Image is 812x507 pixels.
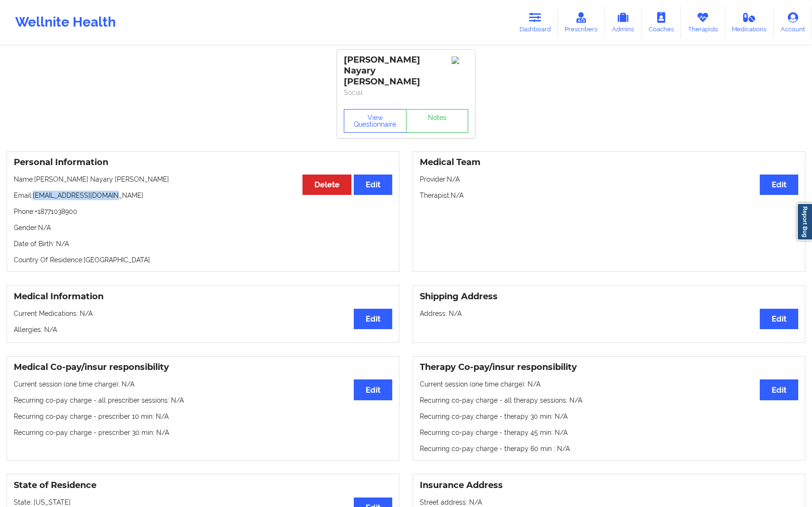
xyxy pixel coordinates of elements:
[14,175,392,184] p: Name: [PERSON_NAME] Nayary [PERSON_NAME]
[642,7,681,38] a: Coaches
[420,444,798,453] p: Recurring co-pay charge - therapy 60 min : N/A
[797,203,812,240] a: Report Bug
[760,309,798,329] button: Edit
[354,309,392,329] button: Edit
[760,379,798,400] button: Edit
[681,7,725,38] a: Therapists
[14,379,392,389] p: Current session (one time charge): N/A
[420,412,798,421] p: Recurring co-pay charge - therapy 30 min : N/A
[14,191,392,200] p: Email: [EMAIL_ADDRESS][DOMAIN_NAME]
[302,175,351,195] button: Delete
[14,157,392,168] h3: Personal Information
[14,291,392,302] h3: Medical Information
[604,7,642,38] a: Admins
[420,175,798,184] p: Provider: N/A
[14,207,392,216] p: Phone: +18771038900
[420,498,798,507] p: Street address: N/A
[774,7,812,38] a: Account
[14,480,392,491] h3: State of Residence
[420,157,798,168] h3: Medical Team
[14,428,392,437] p: Recurring co-pay charge - prescriber 30 min : N/A
[452,56,468,64] img: Image%2Fplaceholer-image.png
[14,325,392,334] p: Allergies: N/A
[420,480,798,491] h3: Insurance Address
[354,379,392,400] button: Edit
[420,396,798,405] p: Recurring co-pay charge - all therapy sessions : N/A
[406,109,469,133] a: Notes
[14,412,392,421] p: Recurring co-pay charge - prescriber 10 min : N/A
[420,362,798,373] h3: Therapy Co-pay/insur responsibility
[420,291,798,302] h3: Shipping Address
[420,379,798,389] p: Current session (one time charge): N/A
[344,55,468,87] div: [PERSON_NAME] Nayary [PERSON_NAME]
[558,7,605,38] a: Prescribers
[14,309,392,318] p: Current Medications: N/A
[344,109,406,133] button: View Questionnaire
[14,239,392,249] p: Date of Birth: N/A
[725,7,774,38] a: Medications
[14,498,392,507] p: State: [US_STATE]
[512,7,558,38] a: Dashboard
[14,362,392,373] h3: Medical Co-pay/insur responsibility
[760,175,798,195] button: Edit
[420,191,798,200] p: Therapist: N/A
[420,309,798,318] p: Address: N/A
[14,396,392,405] p: Recurring co-pay charge - all prescriber sessions : N/A
[354,175,392,195] button: Edit
[344,88,468,97] p: Social
[14,223,392,232] p: Gender: N/A
[420,428,798,437] p: Recurring co-pay charge - therapy 45 min : N/A
[14,255,392,265] p: Country Of Residence: [GEOGRAPHIC_DATA]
